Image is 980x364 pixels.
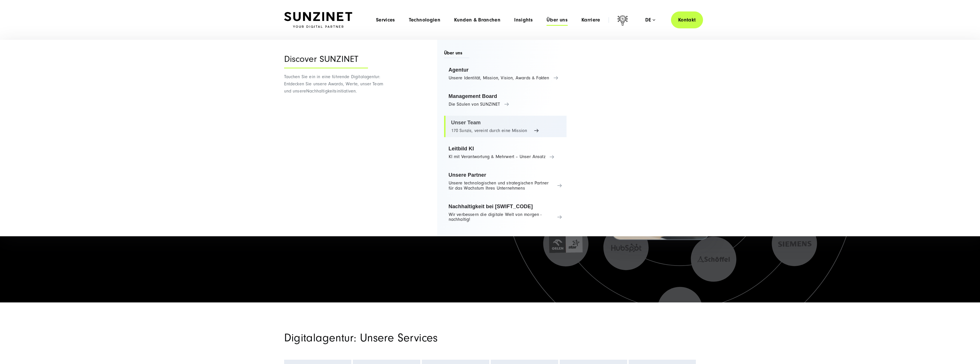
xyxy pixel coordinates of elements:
[645,17,655,23] div: de
[284,54,368,68] div: Discover SUNZINET
[444,200,567,227] a: Nachhaltigkeit bei [SWIFT_CODE] Wir verbessern die digitale Welt von morgen - nachhaltig!
[284,12,352,28] img: SUNZINET Full Service Digital Agentur
[671,11,703,28] a: Kontakt
[444,116,567,137] a: Unser Team 170 Sunzis, vereint durch eine Mission
[409,17,440,23] a: Technologien
[284,331,556,345] h2: Digitalagentur: Unsere Services
[444,63,567,85] a: Agentur Unsere Identität, Mission, Vision, Awards & Fakten
[444,50,470,58] span: Über uns
[547,17,568,23] a: Über uns
[376,17,395,23] a: Services
[284,74,383,94] span: Tauchen Sie ein in eine führende Digitalagentur: Entdecken Sie unsere Awards, Werte, unser Team u...
[444,168,567,195] a: Unsere Partner Unsere technologischen und strategischen Partner für das Wachstum Ihres Unternehmens
[454,17,500,23] a: Kunden & Branchen
[514,17,533,23] a: Insights
[581,17,600,23] a: Karriere
[444,142,567,164] a: Leitbild KI KI mit Verantwortung & Mehrwert – Unser Ansatz
[284,40,391,236] div: Nachhaltigkeitsinitiativen.
[444,89,567,111] a: Management Board Die Säulen von SUNZINET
